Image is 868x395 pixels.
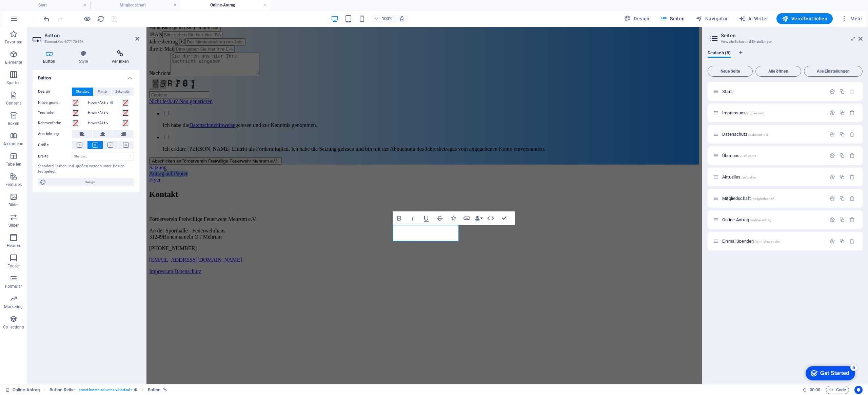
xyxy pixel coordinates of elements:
button: HTML [484,211,497,225]
h2: Seiten [721,33,863,39]
span: Alle öffnen [758,69,798,73]
div: Entfernen [849,195,855,201]
span: Klick, um Seite zu öffnen [722,153,756,158]
h4: Mitgliedschaft [90,1,180,9]
span: Klick zum Auswählen. Doppelklick zum Bearbeiten [50,386,75,394]
button: Bold (Ctrl+B) [393,211,406,225]
i: Bei Größenänderung Zoomstufe automatisch an das gewählte Gerät anpassen. [399,16,405,22]
div: Entfernen [849,174,855,180]
span: /online-antrag [750,218,771,222]
span: Klick, um Seite zu öffnen [722,132,768,137]
label: Hintergrund: [38,99,72,107]
span: Klick zum Auswählen. Doppelklick zum Bearbeiten [148,386,161,394]
label: Rahmenfarbe [38,119,72,127]
h2: Button [44,33,139,39]
span: /datenschutz [748,133,769,136]
div: Design (Strg+Alt+Y) [622,13,652,24]
button: Veröffentlichen [776,13,833,24]
span: Alle Einstellungen [807,69,860,73]
nav: breadcrumb [50,386,167,394]
span: Standard [76,88,90,96]
p: Collections [3,324,24,330]
button: AI Writer [736,13,771,24]
div: Get Started [20,7,49,14]
div: Einstellungen [829,195,835,201]
p: Akkordeon [3,141,23,147]
button: Navigator [693,13,731,24]
i: Seite neu laden [97,15,105,23]
span: /ueberuns [740,154,756,158]
div: Entfernen [849,110,855,116]
h6: Session-Zeit [803,386,821,394]
button: Code [826,386,849,394]
p: Slider [8,223,19,228]
div: 5 [50,1,57,8]
h4: Style [68,50,101,64]
h3: Element #ed-677170454 [44,39,126,45]
p: Boxen [8,121,19,126]
a: Klick, um Auswahl aufzuheben. Doppelklick öffnet Seitenverwaltung [5,386,40,394]
h4: Online-Antrag [180,1,271,9]
p: Tabellen [6,162,21,167]
span: Online-Antrag [722,217,771,222]
span: Code [829,386,846,394]
span: Mehr [841,15,862,22]
span: Seiten [660,15,685,22]
label: Größe [38,141,72,149]
div: Aktuelles/aktuelles [720,175,826,179]
label: Hover/Aktiv [88,109,122,117]
button: Italic (Ctrl+I) [406,211,419,225]
div: Duplizieren [839,174,845,180]
button: Neue Seite [708,66,753,77]
span: Sekundär [115,88,130,96]
button: 100% [371,15,395,23]
span: AI Writer [739,15,768,22]
div: Duplizieren [839,195,845,201]
h4: Button [33,70,139,82]
button: Link [460,211,473,225]
button: Sekundär [112,88,134,96]
span: Klick, um Seite zu öffnen [722,196,774,201]
div: Einstellungen [829,174,835,180]
div: Entfernen [849,153,855,158]
button: Underline (Ctrl+U) [420,211,433,225]
i: Dieses Element ist ein anpassbares Preset [134,388,137,392]
div: Einstellungen [829,217,835,223]
p: Bilder [8,202,19,208]
p: Footer [7,263,20,269]
p: Content [6,100,21,106]
label: Hover/Aktiv [88,119,122,127]
div: Entfernen [849,217,855,223]
button: undo [42,15,51,23]
div: Online-Antrag/online-antrag [720,218,826,222]
button: Icons [447,211,460,225]
div: Einstellungen [829,238,835,244]
div: Sprachen-Tabs [708,50,863,63]
button: Design [38,178,134,186]
div: Duplizieren [839,110,845,116]
p: Favoriten [5,39,22,45]
button: Data Bindings [474,211,484,225]
div: Impressum/impressum [720,111,826,115]
span: Deutsch (8) [708,49,731,58]
div: Einstellungen [829,110,835,116]
button: Design [622,13,652,24]
div: Entfernen [849,131,855,137]
label: Hover/Aktiv [88,99,122,107]
label: Design [38,88,72,96]
h3: Verwalte Seiten und Einstellungen [721,39,849,45]
div: Einstellungen [829,153,835,158]
label: Textfarbe: [38,109,72,117]
p: Marketing [4,304,23,309]
h4: Verlinken [101,50,139,64]
p: Spalten [6,80,21,86]
p: Formular [5,284,22,289]
i: Rückgängig: Verlinkung ändern (Strg+Z) [43,15,51,23]
span: Klick, um Seite zu öffnen [722,110,764,115]
button: Standard [72,88,93,96]
p: Features [5,182,22,187]
span: : [814,387,815,392]
span: Design [624,15,650,22]
span: Design [48,178,132,186]
button: Alle öffnen [755,66,801,77]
